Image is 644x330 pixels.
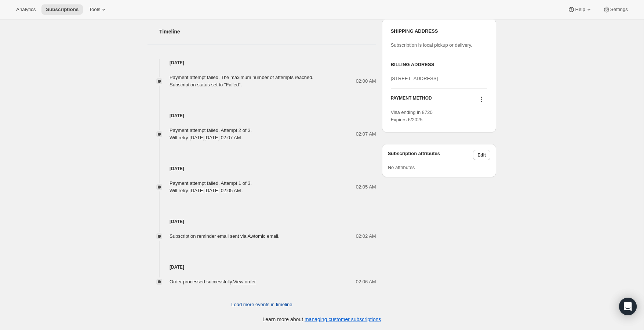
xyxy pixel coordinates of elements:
[46,7,79,12] span: Subscriptions
[170,74,313,89] div: Payment attempt failed. The maximum number of attempts reached. Subscription status set to "Failed".
[563,4,597,15] button: Help
[356,130,376,138] span: 02:07 AM
[388,150,473,160] h3: Subscription attributes
[170,180,252,194] div: Payment attempt failed. Attempt 1 of 3. Will retry [DATE][DATE] 02:05 AM .
[148,59,376,67] h4: [DATE]
[388,165,415,170] span: No attributes
[170,233,280,239] span: Subscription reminder email sent via Awtomic email.
[391,42,472,48] span: Subscription is local pickup or delivery.
[391,76,438,81] span: [STREET_ADDRESS]
[356,233,376,240] span: 02:02 AM
[356,278,376,286] span: 02:06 AM
[12,4,40,15] button: Analytics
[148,165,376,172] h4: [DATE]
[170,127,252,141] div: Payment attempt failed. Attempt 2 of 3. Will retry [DATE][DATE] 02:07 AM .
[159,28,376,35] h2: Timeline
[231,301,292,308] span: Load more events in timeline
[233,279,256,284] a: View order
[16,7,36,12] span: Analytics
[477,152,486,158] span: Edit
[575,7,585,12] span: Help
[391,110,433,122] span: Visa ending in 8720 Expires 6/2025
[263,316,381,323] p: Learn more about
[391,61,487,68] h3: BILLING ADDRESS
[305,316,381,322] a: managing customer subscriptions
[598,4,632,15] button: Settings
[227,299,296,311] button: Load more events in timeline
[170,279,256,284] span: Order processed successfully.
[391,28,487,35] h3: SHIPPING ADDRESS
[356,78,376,85] span: 02:00 AM
[473,150,490,160] button: Edit
[610,7,628,12] span: Settings
[41,4,83,15] button: Subscriptions
[619,298,637,315] div: Open Intercom Messenger
[148,112,376,119] h4: [DATE]
[89,7,100,12] span: Tools
[356,183,376,191] span: 02:05 AM
[391,95,432,105] h3: PAYMENT METHOD
[148,218,376,225] h4: [DATE]
[84,4,112,15] button: Tools
[148,263,376,271] h4: [DATE]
